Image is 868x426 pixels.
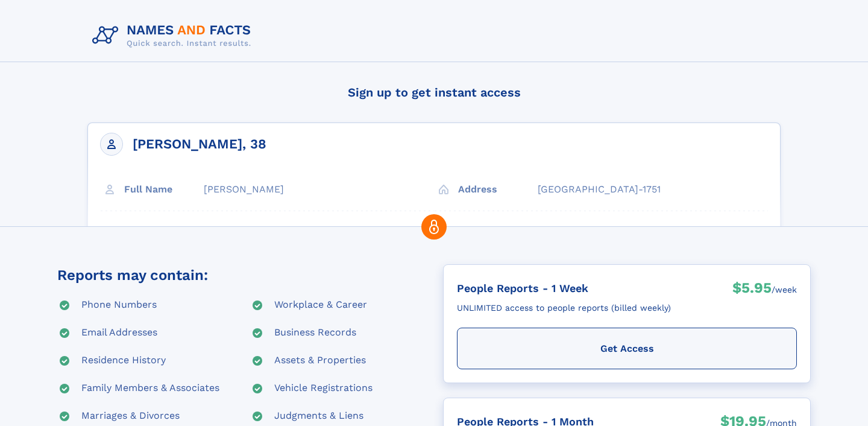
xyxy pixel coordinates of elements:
[274,381,373,396] div: Vehicle Registrations
[274,326,356,340] div: Business Records
[457,278,671,298] div: People Reports - 1 Week
[274,298,367,313] div: Workplace & Career
[81,326,157,340] div: Email Addresses
[87,19,261,52] img: Logo Names and Facts
[81,298,157,313] div: Phone Numbers
[274,409,363,424] div: Judgments & Liens
[87,74,781,110] h4: Sign up to get instant access
[772,278,797,301] div: /week
[457,328,797,369] div: Get Access
[81,354,166,368] div: Residence History
[732,278,772,301] div: $5.95
[457,298,671,318] div: UNLIMITED access to people reports (billed weekly)
[81,409,180,424] div: Marriages & Divorces
[274,354,366,368] div: Assets & Properties
[81,381,219,396] div: Family Members & Associates
[57,264,208,286] div: Reports may contain:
